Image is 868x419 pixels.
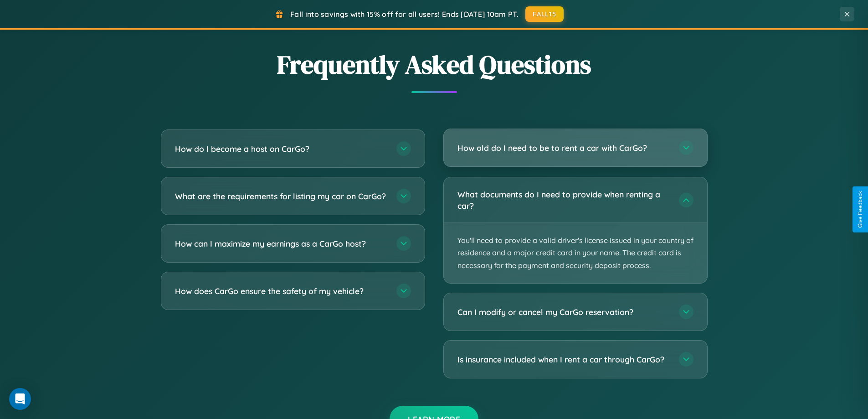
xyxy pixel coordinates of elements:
h2: Frequently Asked Questions [161,47,708,82]
div: Open Intercom Messenger [9,388,31,410]
span: Fall into savings with 15% off for all users! Ends [DATE] 10am PT. [290,10,519,19]
div: Give Feedback [857,191,863,228]
p: You'll need to provide a valid driver's license issued in your country of residence and a major c... [444,223,707,283]
h3: How can I maximize my earnings as a CarGo host? [175,238,387,249]
h3: How do I become a host on CarGo? [175,143,387,155]
h3: What documents do I need to provide when renting a car? [457,189,670,211]
button: FALL15 [525,6,564,22]
h3: How old do I need to be to rent a car with CarGo? [457,142,670,154]
h3: Is insurance included when I rent a car through CarGo? [457,354,670,365]
h3: Can I modify or cancel my CarGo reservation? [457,306,670,318]
h3: What are the requirements for listing my car on CarGo? [175,191,387,202]
h3: How does CarGo ensure the safety of my vehicle? [175,285,387,297]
